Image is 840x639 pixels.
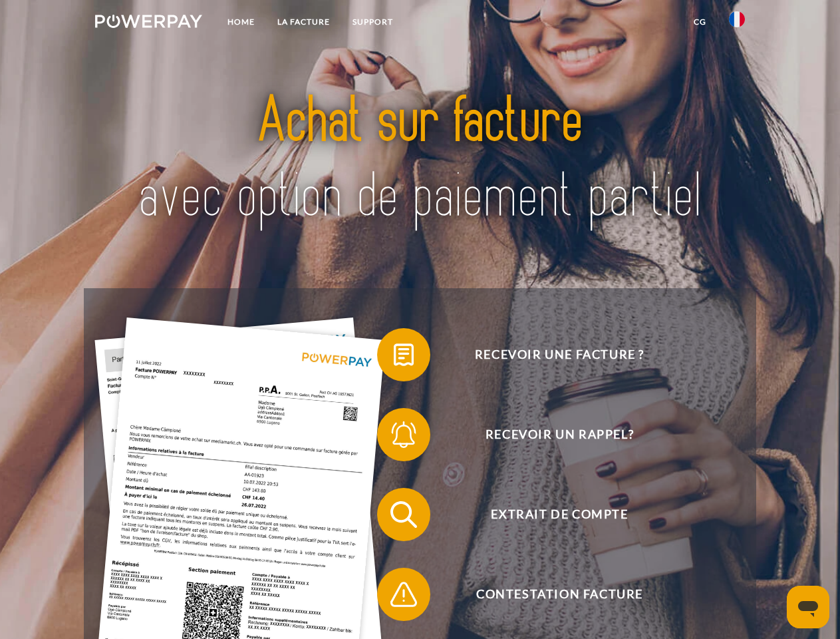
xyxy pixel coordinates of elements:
button: Contestation Facture [377,568,723,621]
a: CG [682,10,718,34]
span: Contestation Facture [396,568,722,621]
button: Recevoir une facture ? [377,328,723,381]
button: Recevoir un rappel? [377,408,723,461]
img: qb_warning.svg [387,578,420,611]
a: Support [341,10,404,34]
img: qb_bill.svg [387,338,420,371]
button: Extrait de compte [377,488,723,541]
span: Extrait de compte [396,488,722,541]
img: title-powerpay_fr.svg [127,64,713,255]
a: Home [216,10,266,34]
img: qb_bell.svg [387,418,420,451]
img: qb_search.svg [387,498,420,531]
span: Recevoir un rappel? [396,408,722,461]
span: Recevoir une facture ? [396,328,722,381]
a: LA FACTURE [266,10,341,34]
iframe: Bouton de lancement de la fenêtre de messagerie [787,586,829,628]
img: fr [729,11,745,27]
img: logo-powerpay-white.svg [95,15,202,28]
